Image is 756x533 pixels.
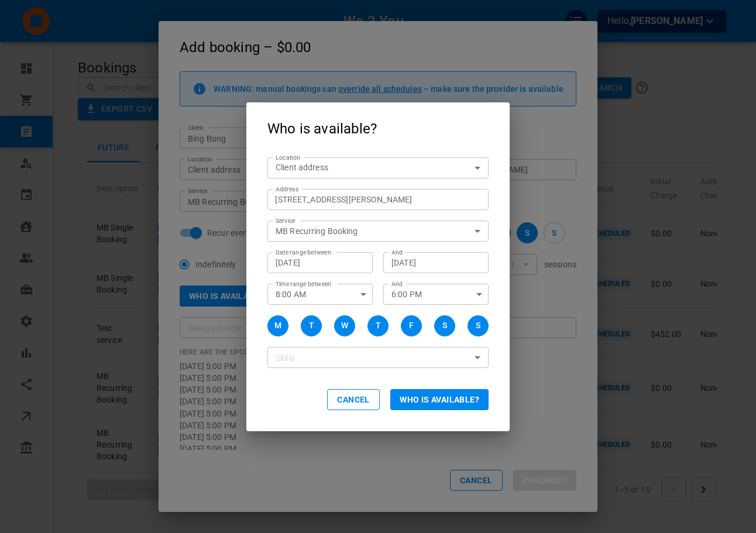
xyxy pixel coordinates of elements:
[409,319,414,332] div: F
[391,280,403,288] label: And
[434,315,455,336] button: S
[276,185,298,194] label: Address
[390,389,489,410] button: Who is available?
[276,248,331,257] label: Date range between
[276,280,332,288] label: Time range between
[267,315,288,336] button: M
[391,256,480,268] input: mmm dd, yyyy
[276,153,300,162] label: Location
[276,256,365,268] input: mmm dd, yyyy
[309,319,314,332] div: T
[391,248,403,257] label: And
[334,315,355,336] button: W
[367,315,389,336] button: T
[327,389,380,410] button: Cancel
[468,315,489,336] button: S
[246,102,510,153] h2: Who is available?
[469,223,486,239] button: Open
[301,315,322,336] button: T
[401,315,422,336] button: F
[442,319,447,332] div: S
[341,319,348,332] div: W
[276,216,295,225] label: Service
[276,161,480,173] div: Client address
[274,319,281,332] div: M
[376,319,381,332] div: T
[270,192,473,207] input: AddressClear
[476,319,480,332] div: S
